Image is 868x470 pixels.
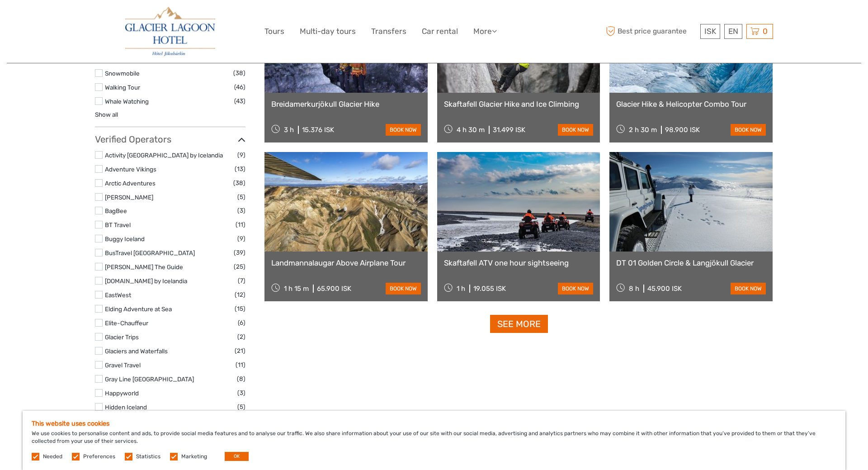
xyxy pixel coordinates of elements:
a: Glaciers and Waterfalls [105,347,168,355]
a: Buggy Iceland [105,235,145,242]
span: (11) [236,360,245,370]
button: OK [225,452,249,461]
a: BusTravel [GEOGRAPHIC_DATA] [105,249,195,256]
a: Elding Adventure at Sea [105,305,172,313]
div: 65.900 ISK [317,285,351,293]
a: Whale Watching [105,98,149,105]
a: book now [558,124,593,136]
span: (9) [237,150,245,160]
label: Needed [43,453,62,461]
span: 2 h 30 m [629,126,657,134]
a: Breidamerkurjökull Glacier Hike [271,100,421,109]
div: 45.900 ISK [647,285,682,293]
span: (12) [235,290,245,300]
span: (7) [238,275,245,286]
span: (8) [237,374,245,384]
a: Skaftafell Glacier Hike and Ice Climbing [444,100,594,109]
a: Happyworld [105,389,139,397]
label: Preferences [83,453,115,461]
span: (9) [237,233,245,244]
label: Marketing [181,453,207,461]
span: 3 h [284,126,294,134]
img: 2790-86ba44ba-e5e5-4a53-8ab7-28051417b7bc_logo_big.jpg [125,7,215,56]
span: (38) [233,68,245,78]
a: Glacier Hike & Helicopter Combo Tour [616,100,766,109]
span: (21) [235,346,245,356]
span: (11) [236,219,245,230]
a: [DOMAIN_NAME] by Icelandia [105,277,187,285]
span: (6) [238,318,245,328]
span: (38) [233,178,245,188]
span: (2) [237,332,245,342]
a: DT 01 Golden Circle & Langjökull Glacier [616,258,766,267]
p: We're away right now. Please check back later! [13,16,102,23]
span: (5) [237,192,245,202]
span: (25) [234,261,245,272]
a: book now [386,124,421,136]
span: Best price guarantee [604,24,698,39]
a: Landmannalaugar Above Airplane Tour [271,258,421,267]
span: (13) [235,164,245,174]
a: Glacier Trips [105,333,139,341]
a: More [473,25,497,38]
a: See more [490,315,548,333]
span: 1 h [457,285,465,293]
span: (15) [235,304,245,314]
span: 8 h [629,285,639,293]
a: Gravel Travel [105,361,141,369]
h3: Verified Operators [95,134,245,145]
span: (3) [237,388,245,398]
span: 1 h 15 m [284,285,309,293]
div: 31.499 ISK [493,126,525,134]
a: Adventure Vikings [105,166,156,173]
a: Skaftafell ATV one hour sightseeing [444,258,594,267]
a: Tours [264,25,284,38]
span: 0 [761,27,769,36]
a: book now [558,283,593,294]
a: Gray Line [GEOGRAPHIC_DATA] [105,375,194,383]
a: book now [386,283,421,294]
a: BT Travel [105,221,131,228]
div: 19.055 ISK [473,285,506,293]
div: We use cookies to personalise content and ads, to provide social media features and to analyse ou... [23,411,845,470]
div: EN [724,24,742,39]
a: Elite-Chauffeur [105,319,148,327]
span: (39) [234,247,245,258]
a: EastWest [105,291,131,299]
a: BagBee [105,207,127,214]
label: Statistics [136,453,160,461]
a: Arctic Adventures [105,180,156,187]
a: [PERSON_NAME] [105,194,153,201]
div: 15.376 ISK [302,126,334,134]
a: Multi-day tours [300,25,356,38]
a: Hidden Iceland [105,404,147,411]
h5: This website uses cookies [32,420,836,427]
span: (46) [234,82,245,92]
span: (3) [237,205,245,216]
span: (43) [234,96,245,106]
a: Snowmobile [105,70,140,77]
div: 98.900 ISK [665,126,700,134]
span: ISK [704,27,716,36]
a: book now [731,283,766,294]
span: (5) [237,402,245,412]
a: Car rental [422,25,458,38]
a: book now [731,124,766,136]
a: [PERSON_NAME] The Guide [105,263,183,271]
a: Transfers [371,25,406,38]
span: 4 h 30 m [457,126,485,134]
a: Walking Tour [105,84,140,91]
button: Open LiveChat chat widget [104,14,115,25]
a: Show all [95,111,118,118]
a: Activity [GEOGRAPHIC_DATA] by Icelandia [105,152,223,159]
